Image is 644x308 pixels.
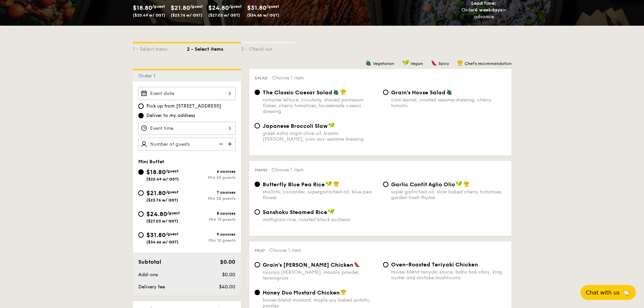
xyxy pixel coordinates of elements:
[391,181,455,188] span: Garlic Confit Aglio Olio
[269,247,301,253] span: Choose 1 item
[138,211,144,217] input: $24.80/guest($27.03 w/ GST)8 coursesMin 15 guests
[225,138,236,150] img: icon-add.58712e84.svg
[391,97,506,109] div: corn kernel, roasted sesame dressing, cherry tomato
[138,113,144,118] input: Deliver to my address
[457,60,463,66] img: icon-chef-hat.a58ddaea.svg
[171,4,190,11] span: $21.80
[328,209,335,215] img: icon-vegan.f8ff3823.svg
[255,90,260,95] input: The Classic Caesar Saladromaine lettuce, croutons, shaved parmesan flakes, cherry tomatoes, house...
[138,169,144,175] input: $18.80/guest($20.49 w/ GST)6 coursesMin 20 guests
[187,169,236,174] div: 6 courses
[263,262,353,268] span: Grain's [PERSON_NAME] Chicken
[187,175,236,180] div: Min 20 guests
[263,89,332,96] span: The Classic Caesar Salad
[464,61,511,66] span: Chef's recommendation
[146,198,178,203] span: ($23.76 w/ GST)
[146,240,178,244] span: ($34.66 w/ GST)
[383,182,388,187] input: Garlic Confit Aglio Oliosuper garlicfied oil, slow baked cherry tomatoes, garden fresh thyme
[333,89,339,95] img: icon-vegetarian.fe4039eb.svg
[187,232,236,237] div: 9 courses
[138,122,236,135] input: Event time
[266,4,279,9] span: /guest
[187,43,241,53] div: 2 - Select items
[187,196,236,201] div: Min 20 guests
[328,122,335,128] img: icon-vegan.f8ff3823.svg
[187,217,236,222] div: Min 15 guests
[263,97,378,114] div: romaine lettuce, croutons, shaved parmesan flakes, cherry tomatoes, housemade caesar dressing
[471,0,496,6] span: Lead time:
[272,75,304,81] span: Choose 1 item
[166,190,178,194] span: /guest
[431,60,437,66] img: icon-spicy.37a8142b.svg
[138,284,165,290] span: Delivery fee
[383,90,388,95] input: Grain's House Saladcorn kernel, roasted sesame dressing, cherry tomato
[187,238,236,243] div: Min 10 guests
[208,13,240,18] span: ($27.03 w/ GST)
[255,76,268,80] span: Salad
[146,189,166,197] span: $21.80
[326,181,332,187] img: icon-vegan.f8ff3823.svg
[580,285,636,300] button: Chat with us🦙
[138,259,161,265] span: Subtotal
[263,217,378,222] div: multigrain rice, roasted black soybean
[138,232,144,238] input: $31.80/guest($34.66 w/ GST)9 coursesMin 10 guests
[622,289,630,297] span: 🦙
[255,290,260,295] input: Honey Duo Mustard Chickenhouse-blend mustard, maple soy baked potato, parsley
[255,168,267,172] span: Mains
[215,138,225,150] img: icon-reduce.1d2dbef1.svg
[138,103,144,109] input: Pick up from [STREET_ADDRESS]
[146,210,167,218] span: $24.80
[391,261,478,268] span: Oven-Roasted Teriyaki Chicken
[446,89,452,95] img: icon-vegetarian.fe4039eb.svg
[229,4,242,9] span: /guest
[454,7,514,20] div: Order in advance
[220,259,235,265] span: $0.00
[146,112,195,119] span: Deliver to my address
[255,182,260,187] input: Butterfly Blue Pea Riceshallots, coriander, supergarlicfied oil, blue pea flower
[138,190,144,196] input: $21.80/guest($23.76 w/ GST)7 coursesMin 20 guests
[255,262,260,267] input: Grain's [PERSON_NAME] Chickennyonya [PERSON_NAME], masala powder, lemongrass
[263,189,378,200] div: shallots, coriander, supergarlicfied oil, blue pea flower
[340,289,347,295] img: icon-chef-hat.a58ddaea.svg
[138,87,236,100] input: Event date
[222,272,235,278] span: $0.00
[456,181,462,187] img: icon-vegan.f8ff3823.svg
[263,123,328,129] span: Japanese Broccoli Slaw
[171,13,202,18] span: ($23.76 w/ GST)
[187,190,236,195] div: 7 courses
[255,248,265,253] span: Meat
[255,209,260,215] input: Sanshoku Steamed Ricemultigrain rice, roasted black soybean
[241,43,295,53] div: 3 - Check out
[138,272,158,278] span: Add-ons
[166,169,178,173] span: /guest
[340,89,347,95] img: icon-chef-hat.a58ddaea.svg
[146,177,179,182] span: ($20.49 w/ GST)
[402,60,409,66] img: icon-vegan.f8ff3823.svg
[391,89,446,96] span: Grain's House Salad
[152,4,165,9] span: /guest
[475,7,502,13] strong: 4 weekdays
[146,219,178,223] span: ($27.03 w/ GST)
[263,131,378,142] div: greek extra virgin olive oil, kizami [PERSON_NAME], yuzu soy-sesame dressing
[255,123,260,128] input: Japanese Broccoli Slawgreek extra virgin olive oil, kizami [PERSON_NAME], yuzu soy-sesame dressing
[133,4,152,11] span: $18.80
[146,168,166,176] span: $18.80
[138,159,164,165] span: Mini Buffet
[586,289,620,296] span: Chat with us
[190,4,203,9] span: /guest
[247,4,266,11] span: $31.80
[354,261,360,267] img: icon-spicy.37a8142b.svg
[247,13,279,18] span: ($34.66 w/ GST)
[166,232,178,236] span: /guest
[438,61,449,66] span: Spicy
[133,13,165,18] span: ($20.49 w/ GST)
[263,209,327,215] span: Sanshoku Steamed Rice
[146,231,166,239] span: $31.80
[138,138,236,151] input: Number of guests
[263,289,340,296] span: Honey Duo Mustard Chicken
[133,43,187,53] div: 1 - Select menu
[463,181,470,187] img: icon-chef-hat.a58ddaea.svg
[391,269,506,281] div: house-blend teriyaki sauce, baby bok choy, king oyster and shiitake mushrooms
[373,61,394,66] span: Vegetarian
[263,181,325,188] span: Butterfly Blue Pea Rice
